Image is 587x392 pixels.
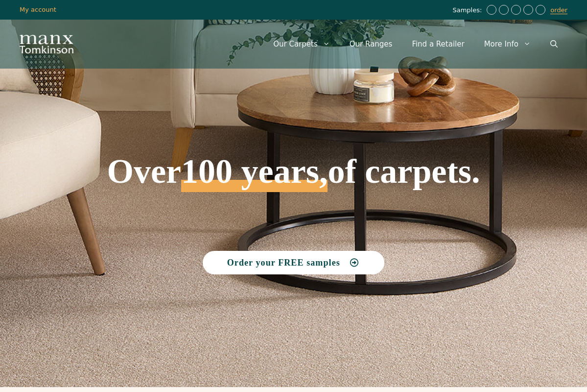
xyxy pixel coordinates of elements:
[54,83,533,192] h1: Over of carpets.
[474,29,540,59] a: More Info
[550,6,567,14] a: order
[452,6,484,15] span: Samples:
[263,29,567,59] nav: Primary
[402,29,474,59] a: Find a Retailer
[20,6,56,13] a: My account
[340,29,402,59] a: Our Ranges
[20,35,73,53] img: Manx Tomkinson
[181,163,328,192] span: 100 years,
[540,29,567,59] a: Open Search Bar
[263,29,340,59] a: Our Carpets
[203,251,385,274] a: Order your FREE samples
[227,258,340,267] span: Order your FREE samples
